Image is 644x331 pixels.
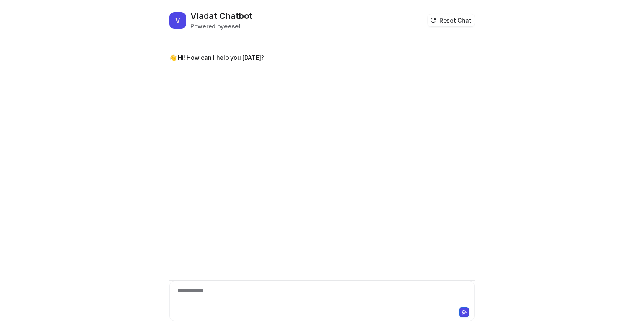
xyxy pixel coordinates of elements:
span: V [169,12,186,29]
p: 👋 Hi! How can I help you [DATE]? [169,53,264,63]
h2: Viadat Chatbot [190,10,252,22]
b: eesel [224,23,240,30]
button: Reset Chat [428,14,475,26]
div: Powered by [190,22,252,31]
